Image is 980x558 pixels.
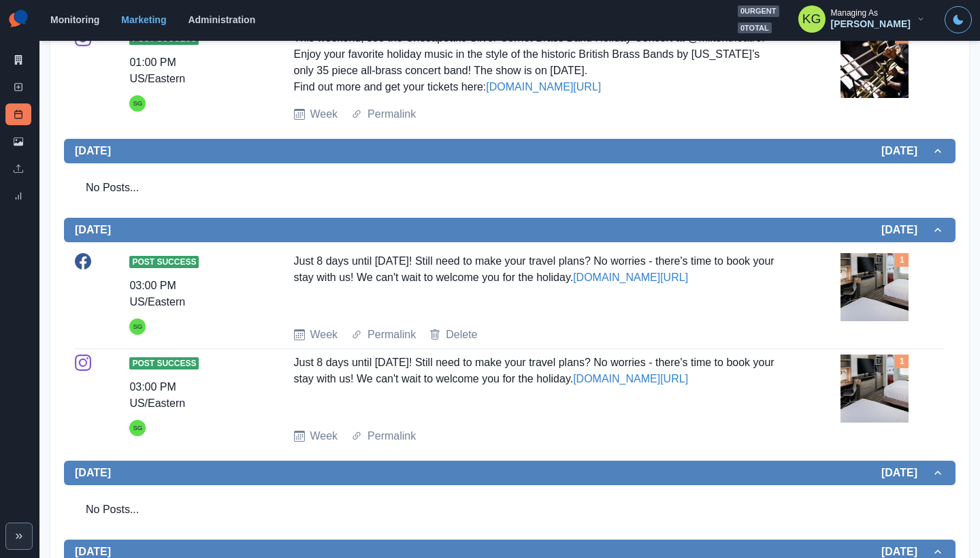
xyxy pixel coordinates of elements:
[121,14,166,25] a: Marketing
[881,223,931,236] h2: [DATE]
[129,54,233,87] div: 01:00 PM US/Eastern
[64,163,955,218] div: [DATE][DATE]
[64,218,955,242] button: [DATE][DATE]
[294,30,781,95] div: This weekend, see the Chesapeake Silver Cornet Brass Band Holiday Concert at @miltontheatre. Enjo...
[5,158,31,180] a: Uploads
[486,81,601,93] a: [DOMAIN_NAME][URL]
[133,95,142,112] div: Sarah Gleason
[294,253,781,316] div: Just 8 days until [DATE]! Still need to make your travel plans? No worries - there's time to book...
[129,379,233,412] div: 03:00 PM US/Eastern
[840,253,909,321] img: bvlire6va44ckbqaku6p
[881,144,931,157] h2: [DATE]
[5,76,31,98] a: New Post
[50,14,99,25] a: Monitoring
[5,185,31,207] a: Review Summary
[573,272,688,283] a: [DOMAIN_NAME][URL]
[5,103,31,125] a: Post Schedule
[75,223,111,236] h2: [DATE]
[5,131,31,152] a: Media Library
[5,523,33,550] button: Expand
[75,144,111,157] h2: [DATE]
[573,373,688,384] a: [DOMAIN_NAME][URL]
[129,357,199,370] span: Post Success
[881,466,931,479] h2: [DATE]
[367,327,416,343] a: Permalink
[133,420,142,436] div: Sarah Gleason
[64,485,955,540] div: [DATE][DATE]
[310,106,338,122] a: Week
[446,327,477,343] a: Delete
[945,6,972,33] button: Toggle Mode
[802,3,821,35] div: Katrina Gallardo
[75,169,945,207] div: No Posts...
[367,106,416,122] a: Permalink
[840,30,909,98] img: jiwfwyrxowh4ptg5aivm
[75,491,945,529] div: No Posts...
[75,466,111,479] h2: [DATE]
[831,8,878,18] div: Managing As
[188,14,255,25] a: Administration
[64,461,955,485] button: [DATE][DATE]
[881,545,931,558] h2: [DATE]
[895,253,909,267] div: Total Media Attached
[738,5,779,17] span: 0 urgent
[75,545,111,558] h2: [DATE]
[310,327,338,343] a: Week
[5,49,31,71] a: Marketing Summary
[129,278,233,310] div: 03:00 PM US/Eastern
[129,256,199,268] span: Post Success
[840,355,909,423] img: bvlire6va44ckbqaku6p
[64,139,955,163] button: [DATE][DATE]
[367,428,416,444] a: Permalink
[831,18,911,30] div: [PERSON_NAME]
[133,318,142,335] div: Sarah Gleason
[787,5,936,33] button: Managing As[PERSON_NAME]
[64,242,955,461] div: [DATE][DATE]
[310,428,338,444] a: Week
[895,355,909,368] div: Total Media Attached
[294,355,781,417] div: Just 8 days until [DATE]! Still need to make your travel plans? No worries - there's time to book...
[738,22,772,34] span: 0 total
